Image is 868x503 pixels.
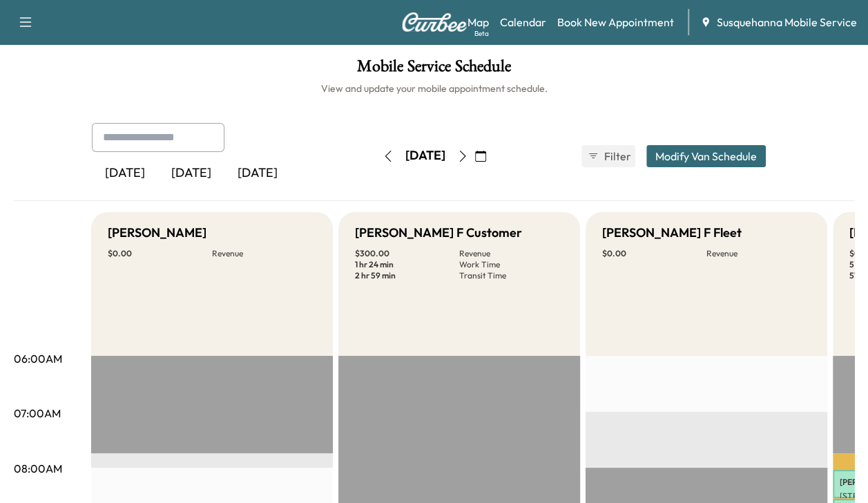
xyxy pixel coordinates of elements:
[14,58,854,82] h1: Mobile Service Schedule
[355,259,459,270] p: 1 hr 24 min
[212,248,316,259] p: Revenue
[158,158,224,189] div: [DATE]
[355,270,459,281] p: 2 hr 59 min
[108,248,212,259] p: $ 0.00
[92,158,158,189] div: [DATE]
[717,14,857,30] span: Susquehanna Mobile Service
[14,460,62,477] p: 08:00AM
[405,147,445,164] div: [DATE]
[224,158,291,189] div: [DATE]
[14,405,61,421] p: 07:00AM
[459,248,563,259] p: Revenue
[602,248,706,259] p: $ 0.00
[500,14,546,30] a: Calendar
[459,270,563,281] p: Transit Time
[355,248,459,259] p: $ 300.00
[646,145,766,167] button: Modify Van Schedule
[604,148,629,164] span: Filter
[355,223,522,243] h5: [PERSON_NAME] F Customer
[14,82,854,95] h6: View and update your mobile appointment schedule.
[467,14,489,30] a: MapBeta
[602,223,742,243] h5: [PERSON_NAME] F Fleet
[474,28,489,39] div: Beta
[557,14,674,30] a: Book New Appointment
[581,145,635,167] button: Filter
[459,259,563,270] p: Work Time
[401,12,467,32] img: Curbee Logo
[14,350,62,367] p: 06:00AM
[108,223,206,243] h5: [PERSON_NAME]
[706,248,811,259] p: Revenue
